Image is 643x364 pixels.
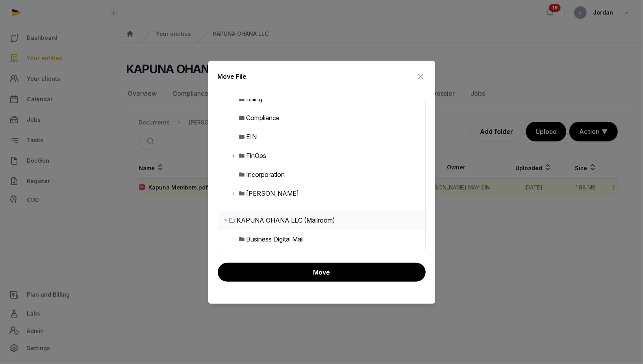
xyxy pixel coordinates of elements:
div: EIN [246,132,257,141]
div: Compliance [246,113,280,123]
div: Business Digital Mail [246,234,304,244]
div: [PERSON_NAME] [246,189,299,198]
div: Incorporation [246,170,285,179]
div: Move File [218,72,247,81]
div: KAPUNA OHANA LLC (Mailroom) [237,215,335,225]
div: FinOps [246,151,267,160]
button: Move [218,263,426,282]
